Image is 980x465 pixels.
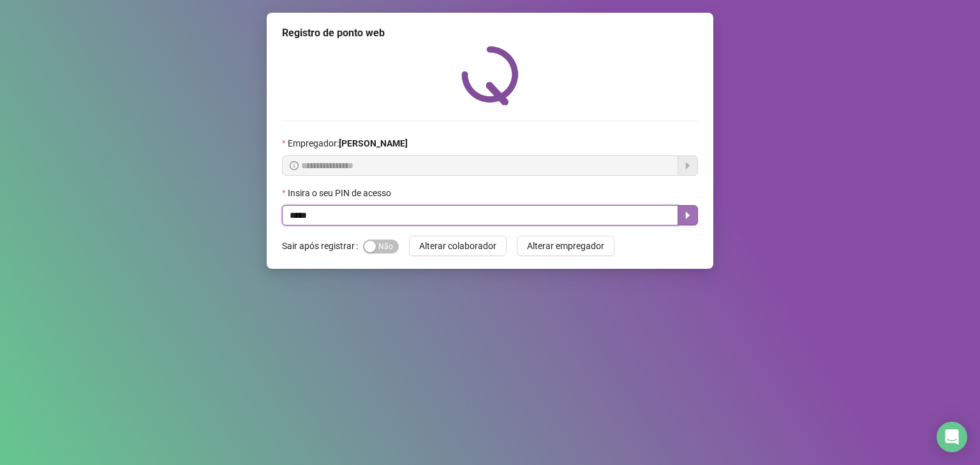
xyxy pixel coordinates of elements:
[290,161,299,170] span: info-circle
[409,236,507,256] button: Alterar colaborador
[288,136,408,150] span: Empregador :
[461,46,519,105] img: QRPoint
[282,25,698,41] div: Registro de ponto web
[282,186,399,200] label: Insira o seu PIN de acesso
[527,239,604,253] span: Alterar empregador
[683,210,693,220] span: caret-right
[282,236,363,256] label: Sair após registrar
[517,236,614,256] button: Alterar empregador
[937,422,967,452] div: Open Intercom Messenger
[419,239,496,253] span: Alterar colaborador
[339,138,408,148] strong: [PERSON_NAME]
